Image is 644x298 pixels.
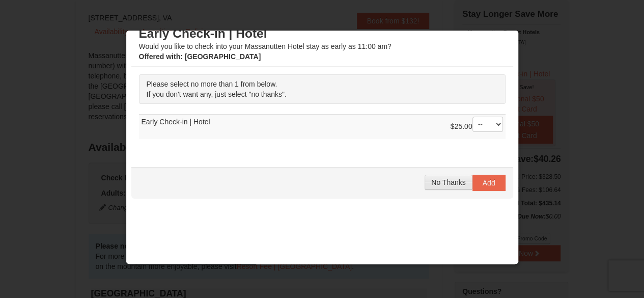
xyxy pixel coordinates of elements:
span: Please select no more than 1 from below. [147,80,277,88]
button: No Thanks [425,175,472,190]
span: No Thanks [431,178,465,186]
span: Add [483,179,495,187]
span: Offered with [139,52,181,61]
h3: Early Check-in | Hotel [139,26,506,41]
div: $25.00 [451,117,503,137]
td: Early Check-in | Hotel [139,114,506,139]
span: If you don't want any, just select "no thanks". [147,90,287,98]
strong: : [GEOGRAPHIC_DATA] [139,52,261,61]
div: Would you like to check into your Massanutten Hotel stay as early as 11:00 am? [139,26,506,62]
button: Add [472,175,506,191]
